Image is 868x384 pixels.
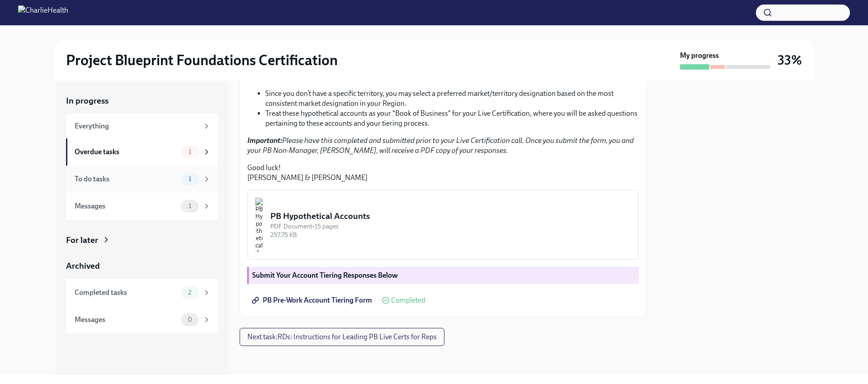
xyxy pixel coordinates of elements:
[247,136,634,155] em: Please have this completed and submitted prior to your Live Certification call. Once you submit t...
[247,163,639,183] p: Good luck! [PERSON_NAME] & [PERSON_NAME]
[66,166,218,193] a: To do tasks1
[75,147,177,157] div: Overdue tasks
[183,175,197,182] span: 1
[75,174,177,184] div: To do tasks
[252,271,398,280] strong: Submit Your Account Tiering Responses Below
[66,138,218,166] a: Overdue tasks1
[247,291,378,309] a: PB Pre-Work Account Tiering Form
[254,296,372,305] span: PB Pre-Work Account Tiering Form
[66,260,218,272] a: Archived
[66,306,218,333] a: Messages0
[680,51,719,61] strong: My progress
[18,5,68,20] img: CharlieHealth
[255,198,263,252] img: PB Hypothetical Accounts
[66,234,218,246] a: For later
[391,297,425,304] span: Completed
[183,289,197,296] span: 2
[66,234,98,246] div: For later
[247,190,639,260] button: PB Hypothetical AccountsPDF Document•15 pages257.75 KB
[247,136,282,145] strong: Important:
[240,328,444,346] button: Next task:RDs: Instructions for Leading PB Live Certs for Reps
[778,52,802,68] h3: 33%
[75,201,177,211] div: Messages
[183,203,197,209] span: 1
[75,288,177,298] div: Completed tasks
[265,89,639,109] li: Since you don’t have a specific territory, you may select a preferred market/territory designatio...
[75,315,177,325] div: Messages
[66,193,218,220] a: Messages1
[75,121,199,131] div: Everything
[270,210,631,222] div: PB Hypothetical Accounts
[270,231,631,239] div: 257.75 KB
[270,222,631,231] div: PDF Document • 15 pages
[66,51,338,69] h2: Project Blueprint Foundations Certification
[183,148,197,155] span: 1
[66,95,218,107] a: In progress
[265,109,639,128] li: Treat these hypothetical accounts as your "Book of Business" for your Live Certification, where y...
[182,316,198,323] span: 0
[66,279,218,306] a: Completed tasks2
[247,332,437,341] span: Next task : RDs: Instructions for Leading PB Live Certs for Reps
[66,114,218,138] a: Everything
